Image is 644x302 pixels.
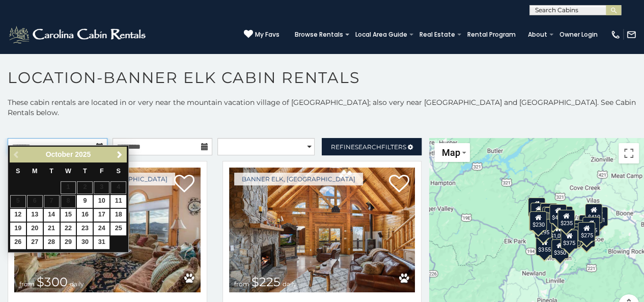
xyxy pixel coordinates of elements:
span: Wednesday [65,168,71,175]
span: Search [355,143,381,151]
a: 16 [77,209,93,222]
span: Thursday [83,168,87,175]
a: Add to favorites [388,174,409,195]
a: Enlightened Elk Escape from $225 daily [229,168,415,292]
img: phone-regular-white.png [610,30,621,40]
a: 24 [94,223,109,235]
img: mail-regular-white.png [626,30,636,40]
span: Friday [100,168,104,175]
a: My Favs [244,30,279,40]
a: Real Estate [414,28,460,42]
span: 2025 [75,150,91,158]
span: Saturday [117,168,121,175]
div: $305 [529,211,546,231]
a: 20 [27,223,43,235]
span: $225 [251,274,281,289]
a: Local Area Guide [350,28,412,42]
a: 21 [44,223,60,235]
div: $295 [535,218,552,238]
div: $570 [544,207,562,227]
a: 22 [61,223,76,235]
a: About [523,28,552,42]
div: $375 [561,230,578,249]
a: 9 [77,195,93,208]
a: 13 [27,209,43,222]
a: 12 [10,209,26,222]
img: Enlightened Elk Escape [229,168,415,292]
span: from [234,280,249,288]
a: Browse Rentals [290,28,348,42]
div: $1,095 [547,222,569,241]
a: 19 [10,223,26,235]
a: 14 [44,209,60,222]
a: 26 [10,236,26,249]
div: $265 [578,228,595,247]
a: 29 [61,236,76,249]
span: Monday [32,168,38,175]
div: $230 [530,211,547,230]
a: Next [113,148,126,161]
div: $535 [540,203,557,222]
button: Change map style [434,143,470,162]
div: $400 [579,215,597,234]
a: Banner Elk, [GEOGRAPHIC_DATA] [234,173,363,185]
a: 17 [94,209,109,222]
div: $720 [528,198,546,217]
a: 18 [110,209,126,222]
span: daily [70,280,84,288]
div: $355 [536,236,553,256]
a: 11 [110,195,126,208]
a: Rental Program [462,28,521,42]
a: 10 [94,195,109,208]
div: $410 [585,204,602,223]
span: Sunday [16,168,20,175]
span: Refine Filters [331,143,406,151]
img: White-1-2.png [8,24,149,45]
a: 28 [44,236,60,249]
span: daily [283,280,297,288]
a: Owner Login [554,28,603,42]
div: $485 [582,216,600,236]
span: Map [441,147,460,158]
span: Tuesday [49,168,53,175]
button: Toggle fullscreen view [619,143,639,163]
div: $275 [578,222,595,241]
span: My Favs [255,30,279,39]
span: October [46,150,73,158]
a: 23 [77,223,93,235]
a: RefineSearchFilters [322,138,422,155]
a: 25 [110,223,126,235]
a: 30 [77,236,93,249]
span: $300 [37,274,68,289]
a: 15 [61,209,76,222]
div: $235 [558,209,575,229]
span: from [19,280,35,288]
div: $350 [551,239,569,258]
div: $290 [530,203,548,222]
a: 27 [27,236,43,249]
a: Add to favorites [174,174,194,195]
a: 31 [94,236,109,249]
div: $430 [549,204,567,223]
span: Next [116,151,124,159]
